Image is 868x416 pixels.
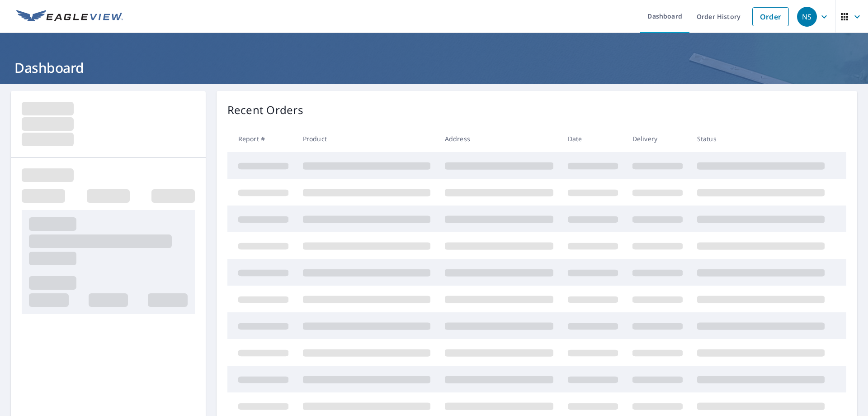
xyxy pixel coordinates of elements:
th: Product [296,125,438,152]
th: Report # [227,125,296,152]
th: Address [438,125,561,152]
th: Delivery [625,125,690,152]
div: NS [797,7,817,27]
th: Status [690,125,832,152]
img: EV Logo [16,10,123,24]
h1: Dashboard [11,58,857,77]
p: Recent Orders [227,102,303,118]
a: Order [752,7,789,26]
th: Date [561,125,625,152]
